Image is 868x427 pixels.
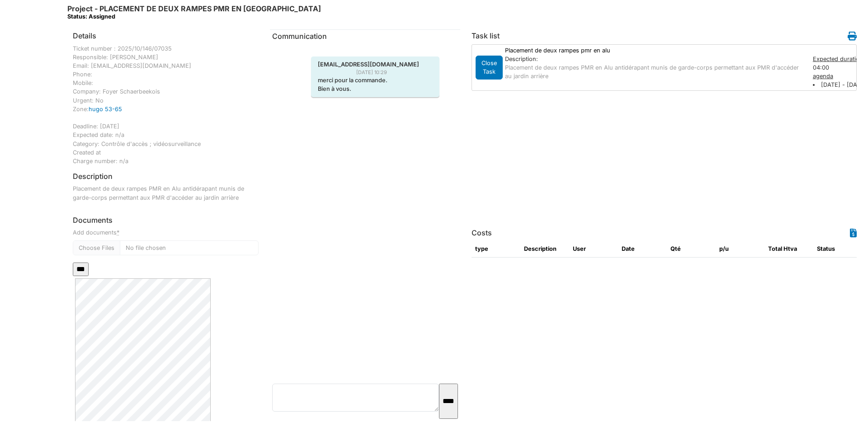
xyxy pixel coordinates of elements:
[318,76,433,93] p: merci pour la commande. Bien à vous.
[618,241,667,257] th: Date
[848,32,857,41] i: Work order
[481,60,497,75] span: translation missing: en.todo.action.close_task
[716,241,764,257] th: p/u
[73,228,119,237] label: Add documents
[67,13,321,20] div: Status: Assigned
[667,241,716,257] th: Qté
[505,63,804,80] p: Placement de deux rampes PMR en Alu antidérapant munis de garde-corps permettant aux PMR d'accéde...
[117,229,119,236] abbr: required
[89,106,122,113] a: hugo 53-65
[783,245,797,252] span: translation missing: en.HTVA
[311,60,426,69] span: [EMAIL_ADDRESS][DOMAIN_NAME]
[73,32,96,40] h6: Details
[73,184,259,202] p: Placement de deux rampes PMR en Alu antidérapant munis de garde-corps permettant aux PMR d'accéde...
[472,241,520,257] th: type
[67,5,321,20] h6: Project - PLACEMENT DE DEUX RAMPES PMR EN [GEOGRAPHIC_DATA]
[505,55,804,63] div: Description:
[768,245,782,252] span: translation missing: en.total
[272,32,327,41] span: translation missing: en.communication.communication
[73,216,259,225] h6: Documents
[813,241,862,257] th: Status
[472,32,500,40] h6: Task list
[356,69,394,76] span: [DATE] 10:29
[569,241,618,257] th: User
[73,44,259,166] div: Ticket number : 2025/10/146/07035 Responsible: [PERSON_NAME] Email: [EMAIL_ADDRESS][DOMAIN_NAME] ...
[500,46,808,55] div: Placement de deux rampes pmr en alu
[73,172,113,181] h6: Description
[472,229,492,237] h6: Costs
[476,62,503,71] a: Close Task
[520,241,569,257] th: Description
